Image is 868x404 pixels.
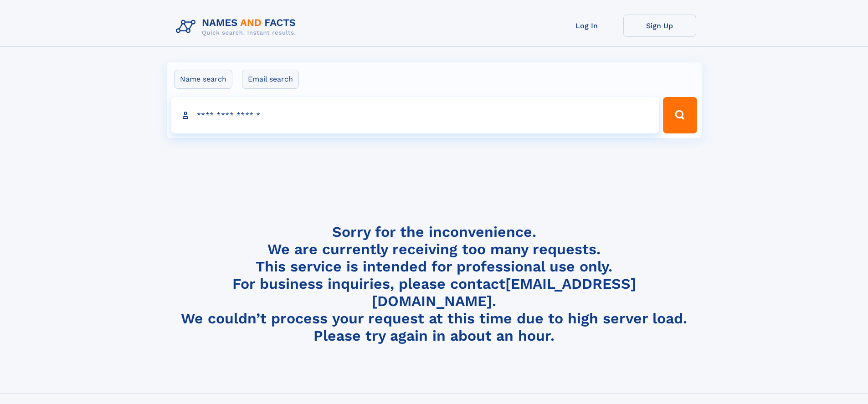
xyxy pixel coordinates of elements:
[172,15,303,39] img: Logo Names and Facts
[550,15,623,37] a: Log In
[172,223,696,345] h4: Sorry for the inconvenience. We are currently receiving too many requests. This service is intend...
[623,15,696,37] a: Sign Up
[663,97,697,133] button: Search Button
[372,275,636,310] a: [EMAIL_ADDRESS][DOMAIN_NAME]
[171,97,659,133] input: search input
[242,70,299,89] label: Email search
[174,70,232,89] label: Name search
